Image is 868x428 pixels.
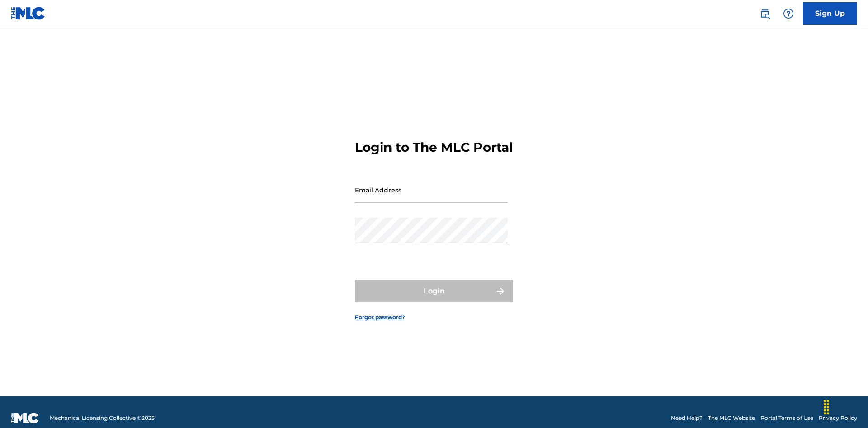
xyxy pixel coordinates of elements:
img: logo [11,413,39,423]
a: Sign Up [803,2,857,25]
span: Mechanical Licensing Collective © 2025 [50,414,155,422]
iframe: Chat Widget [823,385,868,428]
img: help [783,8,794,19]
a: Need Help? [671,414,703,422]
div: Drag [819,394,834,421]
img: search [759,8,770,19]
div: Help [779,5,797,23]
h3: Login to The MLC Portal [355,140,513,155]
a: Portal Terms of Use [760,414,813,422]
a: Public Search [756,5,774,23]
a: Forgot password? [355,313,405,321]
a: Privacy Policy [819,414,857,422]
a: The MLC Website [708,414,755,422]
img: MLC Logo [11,7,46,20]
